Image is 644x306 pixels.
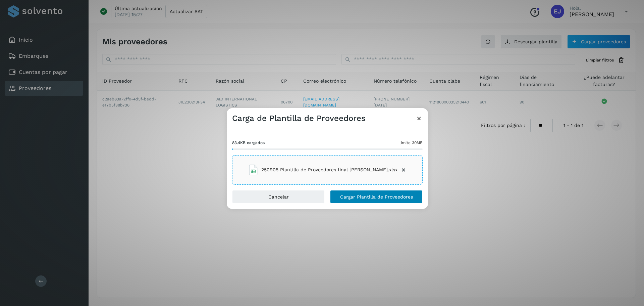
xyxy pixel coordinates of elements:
[268,194,289,199] span: Cancelar
[340,194,413,199] span: Cargar Plantilla de Proveedores
[330,190,423,204] button: Cargar Plantilla de Proveedores
[399,140,423,146] span: límite 30MB
[232,140,265,146] span: 83.4KB cargados
[232,114,366,123] h3: Carga de Plantilla de Proveedores
[232,190,325,204] button: Cancelar
[261,166,397,173] span: 250905 Plantilla de Proveedores final [PERSON_NAME].xlsx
